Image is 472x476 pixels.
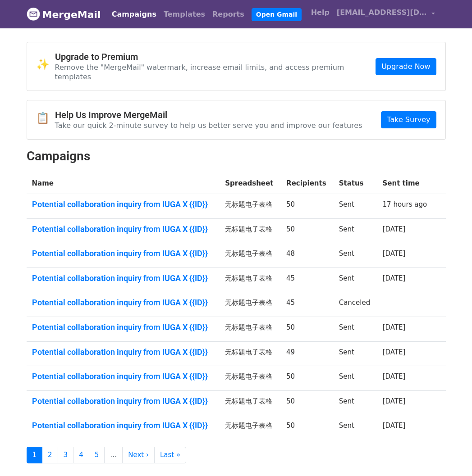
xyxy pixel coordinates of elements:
[281,341,334,366] td: 49
[383,372,406,381] a: [DATE]
[27,7,40,21] img: MergeMail logo
[32,224,215,234] a: Potential collaboration inquiry from IUGA X {{ID}}
[334,173,377,194] th: Status
[383,274,406,282] a: [DATE]
[281,218,334,243] td: 50
[377,173,435,194] th: Sent time
[27,149,446,164] h2: Campaigns
[220,194,281,219] td: 无标题电子表格
[383,323,406,331] a: [DATE]
[220,366,281,391] td: 无标题电子表格
[58,447,74,463] a: 3
[32,396,215,406] a: Potential collaboration inquiry from IUGA X {{ID}}
[42,447,58,463] a: 2
[27,447,43,463] a: 1
[220,243,281,268] td: 无标题电子表格
[334,243,377,268] td: Sent
[73,447,89,463] a: 4
[381,111,436,128] a: Take Survey
[220,173,281,194] th: Spreadsheet
[160,5,209,23] a: Templates
[334,317,377,342] td: Sent
[220,341,281,366] td: 无标题电子表格
[89,447,105,463] a: 5
[220,267,281,292] td: 无标题电子表格
[209,5,248,23] a: Reports
[32,199,215,209] a: Potential collaboration inquiry from IUGA X {{ID}}
[32,322,215,332] a: Potential collaboration inquiry from IUGA X {{ID}}
[281,415,334,440] td: 50
[252,8,302,21] a: Open Gmail
[55,63,376,82] p: Remove the "MergeMail" watermark, increase email limits, and access premium templates
[32,273,215,283] a: Potential collaboration inquiry from IUGA X {{ID}}
[376,58,436,75] a: Upgrade Now
[334,415,377,440] td: Sent
[32,421,215,431] a: Potential collaboration inquiry from IUGA X {{ID}}
[32,347,215,357] a: Potential collaboration inquiry from IUGA X {{ID}}
[27,173,220,194] th: Name
[333,4,439,25] a: [EMAIL_ADDRESS][DOMAIN_NAME]
[32,249,215,258] a: Potential collaboration inquiry from IUGA X {{ID}}
[383,397,406,405] a: [DATE]
[55,51,376,62] h4: Upgrade to Premium
[32,298,215,308] a: Potential collaboration inquiry from IUGA X {{ID}}
[220,317,281,342] td: 无标题电子表格
[383,422,406,430] a: [DATE]
[337,7,427,18] span: [EMAIL_ADDRESS][DOMAIN_NAME]
[334,341,377,366] td: Sent
[55,109,362,120] h4: Help Us Improve MergeMail
[36,58,55,71] span: ✨
[220,218,281,243] td: 无标题电子表格
[281,317,334,342] td: 50
[383,348,406,356] a: [DATE]
[122,447,155,463] a: Next ›
[281,390,334,415] td: 50
[281,366,334,391] td: 50
[220,415,281,440] td: 无标题电子表格
[383,225,406,233] a: [DATE]
[307,4,333,22] a: Help
[281,173,334,194] th: Recipients
[220,390,281,415] td: 无标题电子表格
[281,267,334,292] td: 45
[36,112,55,125] span: 📋
[334,390,377,415] td: Sent
[383,249,406,258] a: [DATE]
[334,194,377,219] td: Sent
[108,5,160,23] a: Campaigns
[334,366,377,391] td: Sent
[334,292,377,317] td: Canceled
[334,267,377,292] td: Sent
[383,200,427,209] a: 17 hours ago
[27,5,101,24] a: MergeMail
[55,121,362,130] p: Take our quick 2-minute survey to help us better serve you and improve our features
[220,292,281,317] td: 无标题电子表格
[32,372,215,381] a: Potential collaboration inquiry from IUGA X {{ID}}
[281,243,334,268] td: 48
[154,447,186,463] a: Last »
[281,292,334,317] td: 45
[281,194,334,219] td: 50
[334,218,377,243] td: Sent
[427,433,472,476] iframe: Chat Widget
